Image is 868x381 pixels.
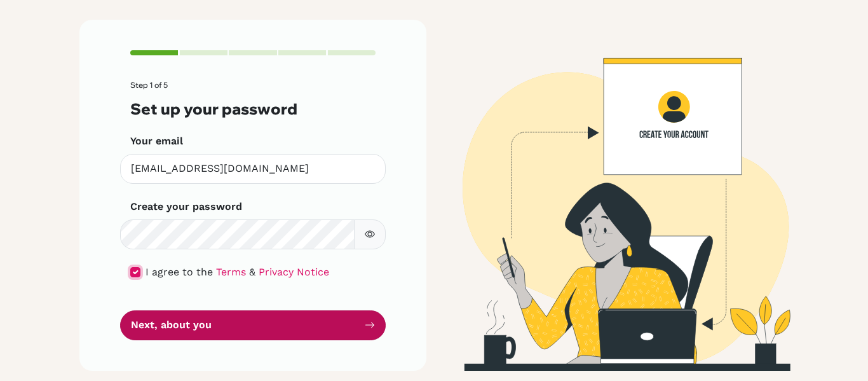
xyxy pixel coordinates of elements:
[259,266,329,278] a: Privacy Notice
[130,199,242,214] label: Create your password
[216,266,246,278] a: Terms
[249,266,255,278] span: &
[130,100,376,118] h3: Set up your password
[130,134,183,149] label: Your email
[130,80,168,90] span: Step 1 of 5
[146,266,213,278] span: I agree to the
[120,154,386,184] input: Insert your email*
[120,310,386,340] button: Next, about you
